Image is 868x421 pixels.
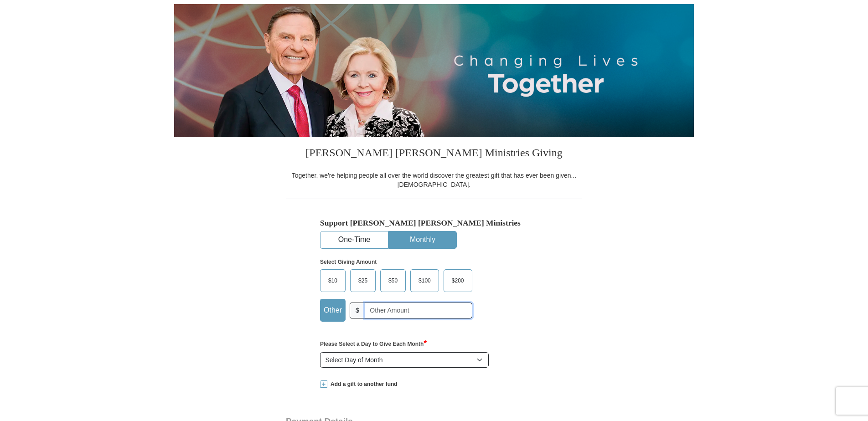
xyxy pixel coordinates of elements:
span: $200 [447,274,469,288]
span: $10 [324,274,342,288]
span: $100 [414,274,435,288]
span: $ [350,303,365,318]
span: $25 [354,274,372,288]
h3: [PERSON_NAME] [PERSON_NAME] Ministries Giving [286,137,582,171]
div: Together, we're helping people all over the world discover the greatest gift that has ever been g... [286,171,582,189]
h5: Support [PERSON_NAME] [PERSON_NAME] Ministries [320,218,548,228]
span: Add a gift to another fund [327,380,398,388]
span: $50 [384,274,402,288]
input: Other Amount [365,303,472,318]
strong: Please Select a Day to Give Each Month [320,341,427,347]
label: Other [320,299,345,321]
button: One-Time [320,231,388,248]
strong: Select Giving Amount [320,259,377,265]
button: Monthly [389,231,456,248]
